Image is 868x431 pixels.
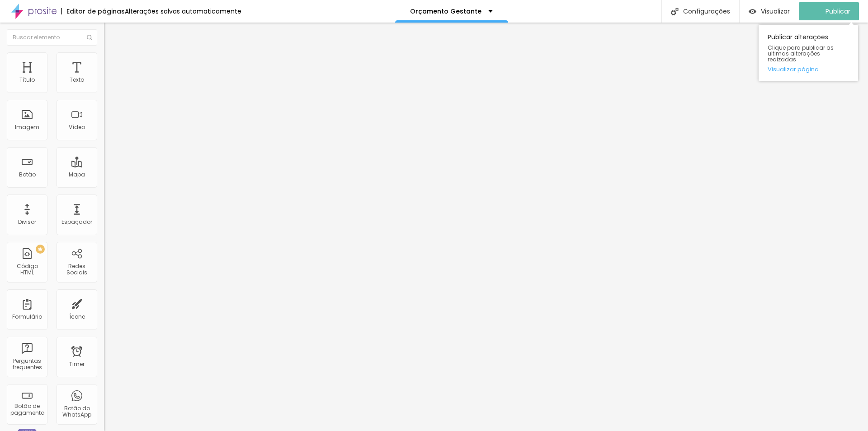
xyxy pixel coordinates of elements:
[125,8,241,14] div: Alterações salvas automaticamente
[12,314,42,320] div: Formulário
[19,77,35,83] div: Título
[740,2,799,20] button: Visualizar
[69,124,85,130] div: Vídeo
[9,358,45,371] div: Perguntas frequentes
[61,8,125,14] div: Editor de páginas
[87,35,92,40] img: Icone
[799,2,859,20] button: Publicar
[19,171,36,178] div: Botão
[69,171,85,178] div: Mapa
[9,263,45,276] div: Código HTML
[410,8,481,14] p: Orçamento Gestante
[759,25,858,81] div: Publicar alterações
[18,219,36,225] div: Divisor
[61,219,92,225] div: Espaçador
[671,8,679,15] img: Icone
[826,8,850,15] span: Publicar
[104,23,868,431] iframe: Editor
[761,8,790,15] span: Visualizar
[70,77,84,83] div: Texto
[749,8,756,15] img: view-1.svg
[7,29,97,46] input: Buscar elemento
[69,361,85,367] div: Timer
[59,405,94,418] div: Botão do WhatsApp
[15,124,39,130] div: Imagem
[9,403,45,416] div: Botão de pagamento
[768,66,849,72] a: Visualizar página
[768,45,849,63] span: Clique para publicar as ultimas alterações reaizadas
[69,314,85,320] div: Ícone
[59,263,94,276] div: Redes Sociais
